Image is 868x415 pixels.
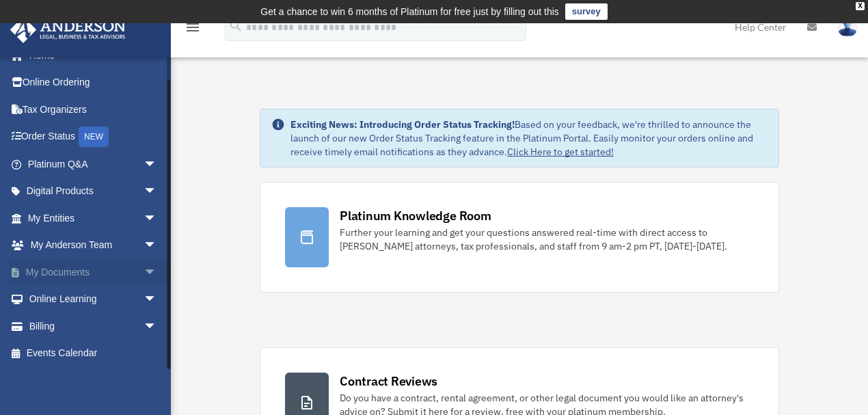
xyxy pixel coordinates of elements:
strong: Exciting News: Introducing Order Status Tracking! [290,118,515,131]
a: Tax Organizers [10,96,178,123]
div: Platinum Knowledge Room [340,207,491,224]
img: Anderson Advisors Platinum Portal [6,16,130,43]
a: Order StatusNEW [10,123,178,151]
div: Further your learning and get your questions answered real-time with direct access to [PERSON_NAM... [340,226,754,253]
i: search [228,18,243,34]
a: Events Calendar [10,340,178,367]
div: close [856,2,865,10]
a: survey [565,3,608,20]
a: My Documentsarrow_drop_down [10,258,178,286]
span: arrow_drop_down [144,204,171,232]
span: arrow_drop_down [144,258,171,286]
span: arrow_drop_down [144,286,171,314]
div: Get a chance to win 6 months of Platinum for free just by filling out this [260,3,559,20]
img: User Pic [837,17,858,37]
a: My Entitiesarrow_drop_down [10,204,178,232]
a: Click Here to get started! [507,146,614,158]
div: NEW [79,126,109,147]
span: arrow_drop_down [144,150,171,178]
a: My Anderson Teamarrow_drop_down [10,232,178,259]
a: Platinum Knowledge Room Further your learning and get your questions answered real-time with dire... [260,182,779,293]
div: Based on your feedback, we're thrilled to announce the launch of our new Order Status Tracking fe... [290,118,768,159]
a: menu [185,24,201,36]
a: Online Ordering [10,69,178,96]
span: arrow_drop_down [144,312,171,340]
a: Digital Productsarrow_drop_down [10,178,178,205]
span: arrow_drop_down [144,232,171,260]
a: Billingarrow_drop_down [10,312,178,340]
a: Online Learningarrow_drop_down [10,286,178,313]
i: menu [185,19,201,36]
a: Platinum Q&Aarrow_drop_down [10,150,178,178]
div: Contract Reviews [340,373,437,390]
span: arrow_drop_down [144,178,171,206]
